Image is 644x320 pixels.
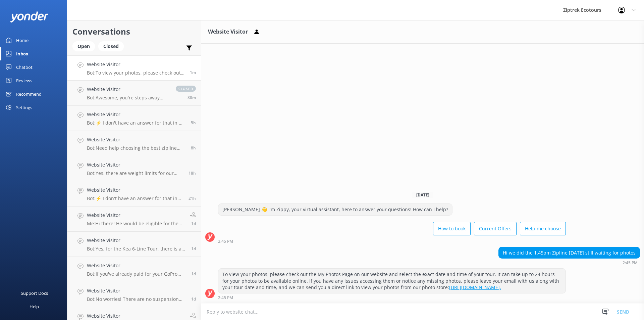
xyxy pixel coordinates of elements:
[87,120,186,126] p: Bot: ⚡ I don't have an answer for that in my knowledge base. Please try and rephrase your questio...
[412,192,433,198] span: [DATE]
[16,34,29,47] div: Home
[218,239,566,243] div: Sep 23 2025 02:45pm (UTC +12:00) Pacific/Auckland
[16,74,32,87] div: Reviews
[176,86,196,92] span: closed
[191,246,196,252] span: Sep 22 2025 09:43am (UTC +12:00) Pacific/Auckland
[67,232,201,257] a: Website VisitorBot:Yes, for the Kea 6-Line Tour, there is a minimum weight limit of 30kgs (66lbs)...
[87,136,186,143] h4: Website Visitor
[87,111,186,118] h4: Website Visitor
[498,260,640,265] div: Sep 23 2025 02:45pm (UTC +12:00) Pacific/Auckland
[433,222,471,235] button: How to book
[189,170,196,176] span: Sep 22 2025 08:31pm (UTC +12:00) Pacific/Auckland
[67,81,201,106] a: Website VisitorBot:Awesome, you're steps away from ziplining! It's easiest to book your zipline e...
[208,28,248,36] h3: Website Visitor
[67,55,201,81] a: Website VisitorBot:To view your photos, please check out the My Photos Page on our website and se...
[72,41,95,51] div: Open
[87,237,186,244] h4: Website Visitor
[499,247,640,259] div: Hi we did the 1.45pm Zipline [DATE] still waiting for photos
[16,60,33,74] div: Chatbot
[189,195,196,201] span: Sep 22 2025 05:22pm (UTC +12:00) Pacific/Auckland
[98,41,124,51] div: Closed
[67,207,201,232] a: Website VisitorMe:Hi there! He would be eligible for the Moa 4-Line Tour only as the other tours ...
[218,204,452,215] div: [PERSON_NAME] 👋 I'm Zippy, your virtual assistant, here to answer your questions! How can I help?
[218,295,566,300] div: Sep 23 2025 02:45pm (UTC +12:00) Pacific/Auckland
[72,25,196,38] h2: Conversations
[87,221,185,227] p: Me: Hi there! He would be eligible for the Moa 4-Line Tour only as the other tours have a minimum...
[30,300,39,313] div: Help
[67,156,201,181] a: Website VisitorBot:Yes, there are weight limits for our tours. The maximum weight limit is 125kg ...
[87,186,183,194] h4: Website Visitor
[218,296,233,300] strong: 2:45 PM
[98,42,127,50] a: Closed
[10,11,49,22] img: yonder-white-logo.png
[474,222,517,235] button: Current Offers
[87,70,185,76] p: Bot: To view your photos, please check out the My Photos Page on our website and select the exact...
[87,287,186,294] h4: Website Visitor
[87,86,169,93] h4: Website Visitor
[218,239,233,243] strong: 2:45 PM
[87,95,169,101] p: Bot: Awesome, you're steps away from ziplining! It's easiest to book your zipline experience onli...
[16,101,32,114] div: Settings
[87,145,186,151] p: Bot: Need help choosing the best zipline adventure? Take our quiz at [URL][DOMAIN_NAME]. It's a f...
[72,42,98,50] a: Open
[87,312,185,320] h4: Website Visitor
[87,195,183,201] p: Bot: ⚡ I don't have an answer for that in my knowledge base. Please try and rephrase your questio...
[87,262,186,269] h4: Website Visitor
[87,271,186,277] p: Bot: If you've already paid for your GoPro footage, you'll receive an email with all your footage...
[87,61,185,68] h4: Website Visitor
[623,261,638,265] strong: 2:45 PM
[87,296,186,302] p: Bot: No worries! There are no suspension bridges between platforms on any of our tours. You're al...
[449,284,501,290] a: [URL][DOMAIN_NAME].
[87,170,183,176] p: Bot: Yes, there are weight limits for our tours. The maximum weight limit is 125kg (275lbs). For ...
[191,296,196,302] span: Sep 21 2025 07:36pm (UTC +12:00) Pacific/Auckland
[87,161,183,169] h4: Website Visitor
[191,271,196,277] span: Sep 21 2025 08:16pm (UTC +12:00) Pacific/Auckland
[16,87,42,101] div: Recommend
[87,246,186,252] p: Bot: Yes, for the Kea 6-Line Tour, there is a minimum weight limit of 30kgs (66lbs). If a youth i...
[520,222,566,235] button: Help me choose
[67,181,201,207] a: Website VisitorBot:⚡ I don't have an answer for that in my knowledge base. Please try and rephras...
[191,145,196,151] span: Sep 23 2025 05:56am (UTC +12:00) Pacific/Auckland
[67,257,201,282] a: Website VisitorBot:If you've already paid for your GoPro footage, you'll receive an email with al...
[191,221,196,226] span: Sep 22 2025 01:38pm (UTC +12:00) Pacific/Auckland
[21,286,48,300] div: Support Docs
[218,269,566,293] div: To view your photos, please check out the My Photos Page on our website and select the exact date...
[67,282,201,307] a: Website VisitorBot:No worries! There are no suspension bridges between platforms on any of our to...
[67,131,201,156] a: Website VisitorBot:Need help choosing the best zipline adventure? Take our quiz at [URL][DOMAIN_N...
[87,212,185,219] h4: Website Visitor
[190,70,196,75] span: Sep 23 2025 02:45pm (UTC +12:00) Pacific/Auckland
[67,106,201,131] a: Website VisitorBot:⚡ I don't have an answer for that in my knowledge base. Please try and rephras...
[187,95,196,100] span: Sep 23 2025 02:08pm (UTC +12:00) Pacific/Auckland
[191,120,196,126] span: Sep 23 2025 08:51am (UTC +12:00) Pacific/Auckland
[16,47,29,60] div: Inbox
